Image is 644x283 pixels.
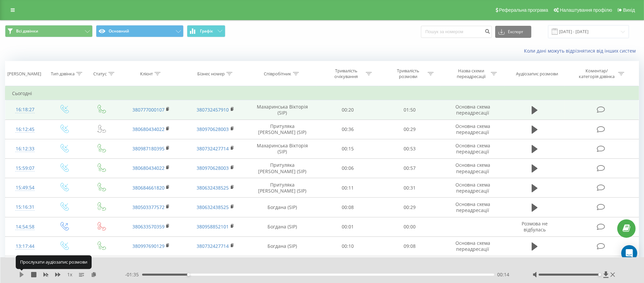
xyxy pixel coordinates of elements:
div: Коментар/категорія дзвінка [577,68,617,79]
span: - 01:35 [125,271,142,278]
div: Прослухати аудіозапис розмови [16,256,92,269]
div: [PERSON_NAME] [7,71,41,77]
a: 380777000107 [132,107,165,113]
td: Махаринська Вікторія (SIP) [248,100,317,120]
div: 15:16:31 [12,201,38,214]
td: 09:08 [379,236,441,256]
span: Налаштування профілю [560,7,612,13]
div: Тип дзвінка [51,71,75,77]
td: 00:01 [317,217,379,236]
td: Основна схема переадресації [441,178,505,198]
td: 01:50 [379,100,441,120]
td: 00:11 [317,178,379,198]
a: 380958852101 [197,223,229,230]
td: 00:29 [379,120,441,139]
td: 00:31 [379,178,441,198]
a: 380970628003 [197,165,229,171]
a: 380970628003 [197,126,229,132]
a: 380684661820 [132,185,165,191]
td: Основна схема переадресації [441,158,505,178]
td: 00:03 [317,256,379,275]
div: Аудіозапис розмови [516,71,558,77]
td: 00:53 [379,139,441,158]
td: Богдана (SIP) [248,217,317,236]
span: Графік [200,29,213,33]
td: Богдана (SIP) [248,256,317,275]
button: Всі дзвінки [5,25,93,37]
td: Основна схема переадресації [441,120,505,139]
td: 00:20 [317,100,379,120]
td: 04:06 [379,256,441,275]
a: 380633570359 [132,223,165,230]
td: Основна схема переадресації [441,139,505,158]
td: 00:00 [379,217,441,236]
span: Всі дзвінки [16,28,38,34]
div: 14:54:58 [12,220,38,233]
td: Притуляка [PERSON_NAME] (SIP) [248,178,317,198]
span: 1 x [67,271,72,278]
td: Притуляка [PERSON_NAME] (SIP) [248,120,317,139]
div: 16:12:45 [12,123,38,136]
span: 00:14 [498,271,510,278]
div: Тривалість очікування [328,68,364,79]
td: 00:57 [379,158,441,178]
div: 16:12:33 [12,142,38,155]
div: 13:17:44 [12,240,38,253]
span: Вихід [623,7,635,13]
a: 380732427714 [197,145,229,152]
div: Тривалість розмови [390,68,426,79]
a: 380997690129 [132,243,165,249]
td: 00:10 [317,236,379,256]
div: Статус [93,71,107,77]
a: Коли дані можуть відрізнятися вiд інших систем [524,48,639,54]
td: Сьогодні [5,87,639,100]
div: Співробітник [264,71,291,77]
span: Реферальна програма [499,7,548,13]
a: 380503377572 [132,204,165,210]
span: Розмова не відбулась [522,220,548,233]
a: 380732427714 [197,243,229,249]
div: 16:18:27 [12,103,38,116]
td: Богдана (SIP) [248,236,317,256]
div: 15:49:54 [12,181,38,194]
td: Махаринська Вікторія (SIP) [248,139,317,158]
div: Accessibility label [187,273,190,276]
div: 15:59:07 [12,162,38,175]
td: 00:15 [317,139,379,158]
td: Основна схема переадресації [441,100,505,120]
td: 00:08 [317,198,379,217]
td: 00:29 [379,198,441,217]
a: 380632438525 [197,204,229,210]
a: 380680434022 [132,126,165,132]
div: Клієнт [140,71,153,77]
a: 380987180395 [132,145,165,152]
td: Богдана (SIP) [248,198,317,217]
a: 380732457910 [197,107,229,113]
a: 380680434022 [132,165,165,171]
div: Бізнес номер [197,71,225,77]
td: Притуляка [PERSON_NAME] (SIP) [248,158,317,178]
a: 380632438525 [197,185,229,191]
div: Open Intercom Messenger [621,245,637,261]
td: Основна схема переадресації [441,198,505,217]
button: Основний [96,25,184,37]
td: Основна схема переадресації [441,236,505,256]
div: Назва схеми переадресації [453,68,489,79]
input: Пошук за номером [421,26,492,38]
button: Графік [187,25,225,37]
td: 00:36 [317,120,379,139]
button: Експорт [495,26,531,38]
td: 00:06 [317,158,379,178]
div: Accessibility label [599,273,601,276]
